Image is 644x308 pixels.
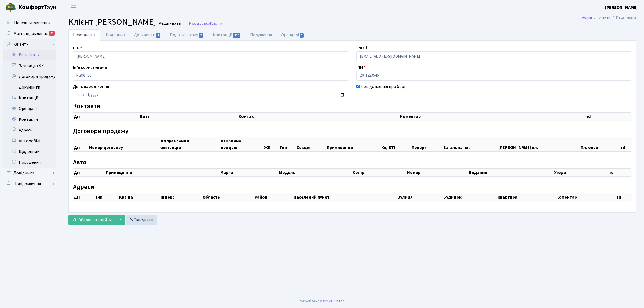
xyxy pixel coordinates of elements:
[3,125,56,135] a: Адреси
[139,112,238,120] th: Дата
[73,83,109,90] label: День народження
[5,2,16,13] img: logo.png
[356,64,365,71] label: ІПН
[621,137,631,152] th: id
[352,168,407,176] th: Колір
[246,29,276,41] a: Порушення
[160,193,202,201] th: Індекс
[279,168,352,176] th: Модель
[220,168,279,176] th: Марка
[73,159,86,166] label: Авто
[73,183,94,191] label: Адреси
[617,193,631,201] th: id
[605,4,638,11] a: [PERSON_NAME]
[609,168,631,176] th: id
[49,31,55,36] div: 25
[605,5,638,10] b: [PERSON_NAME]
[443,193,497,201] th: Будинок
[159,137,221,152] th: Відправлення квитанцій
[356,45,367,51] label: Email
[3,39,56,50] a: Клієнти
[554,168,609,176] th: Угода
[3,71,56,82] a: Договори продажу
[73,64,107,71] label: Ім'я користувача
[296,137,326,152] th: Секція
[158,21,183,26] small: Редагувати .
[3,135,56,146] a: Автомобілі
[300,33,304,38] span: 1
[238,112,400,120] th: Контакт
[598,14,610,20] a: Клієнти
[497,193,556,201] th: Квартира
[556,193,617,201] th: Коментар
[400,112,586,120] th: Коментар
[73,193,95,201] th: Дії
[3,178,56,189] a: Повідомлення
[586,112,631,120] th: id
[220,137,264,152] th: Вторинна продаж
[3,103,56,114] a: Орендарі
[13,31,48,36] span: Мої повідомлення
[73,45,82,51] label: ПІБ
[276,29,309,41] a: Орендарі
[165,29,208,41] a: Подати заявку
[407,168,468,176] th: Номер
[18,3,44,12] b: Комфорт
[299,298,345,304] div: Розроблено .
[264,137,279,152] th: ЖК
[156,33,160,38] span: 4
[610,14,636,20] li: Редагувати
[468,168,554,176] th: Доданий
[3,146,56,157] a: Щоденник
[67,3,80,12] button: Переключити навігацію
[14,20,50,26] span: Панель управління
[3,60,56,71] a: Заявки до КК
[3,50,56,60] a: Всі клієнти
[279,137,296,152] th: Тип
[397,193,443,201] th: Вулиця
[73,102,100,110] label: Контакти
[100,29,129,41] a: Щоденник
[73,127,129,135] label: Договори продажу
[574,12,644,23] nav: breadcrumb
[582,14,592,20] a: Admin
[68,215,115,225] button: Зберегти і вийти
[208,29,246,41] a: Квитанції
[580,137,621,152] th: Пл. опал.
[233,33,240,38] span: 158
[79,217,112,223] span: Зберегти і вийти
[210,21,222,26] span: Клієнти
[3,28,56,39] a: Мої повідомлення25
[3,114,56,125] a: Контакти
[73,168,105,176] th: Дії
[443,137,498,152] th: Загальна пл.
[361,83,406,90] label: Повідомлення про борг
[105,168,220,176] th: Приміщення
[3,157,56,168] a: Порушення
[498,137,580,152] th: [PERSON_NAME] пл.
[411,137,443,152] th: Поверх
[326,137,381,152] th: Приміщення
[68,29,100,41] a: Інформація
[3,17,56,28] a: Панель управління
[185,21,222,26] a: Назад до всіхКлієнти
[199,33,203,38] span: 7
[89,137,159,152] th: Номер договору
[293,193,397,201] th: Населений пункт
[119,193,160,201] th: Країна
[129,29,165,41] a: Документи
[126,215,157,225] a: Скасувати
[381,137,411,152] th: Кв, БТІ
[73,112,139,120] th: Дії
[3,82,56,93] a: Документи
[94,193,119,201] th: Тип
[73,137,89,152] th: Дії
[18,3,56,12] span: Таун
[254,193,293,201] th: Район
[68,16,156,28] span: Клієнт [PERSON_NAME]
[3,93,56,103] a: Квитанції
[320,298,345,304] a: Massive Kinetic
[3,168,56,178] a: Довідники
[202,193,254,201] th: Область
